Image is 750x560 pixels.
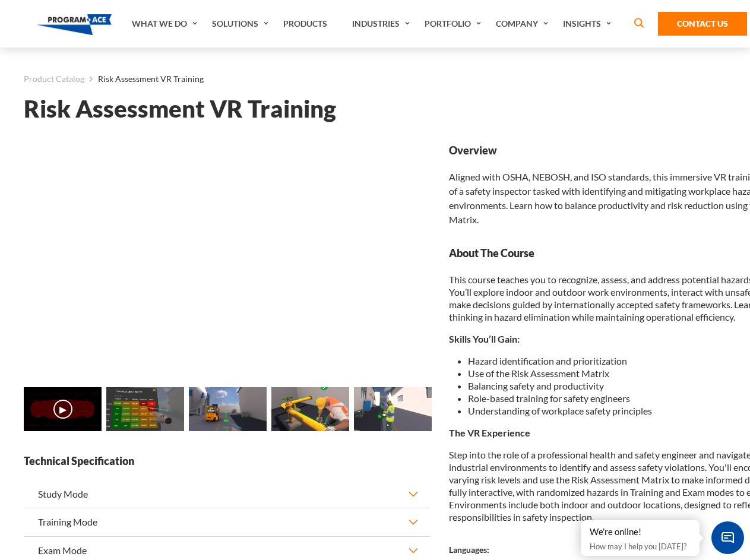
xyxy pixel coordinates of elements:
[53,400,72,419] button: ▶
[658,12,747,36] a: Contact Us
[590,526,691,538] div: We're online!
[24,143,430,372] iframe: Risk Assessment VR Training - Video 0
[189,387,267,431] img: Risk Assessment VR Training - Preview 2
[24,480,430,508] button: Study Mode
[24,71,84,87] a: Product Catalog
[24,508,430,536] button: Training Mode
[106,387,184,431] img: Risk Assessment VR Training - Preview 1
[24,387,102,431] img: Risk Assessment VR Training - Video 0
[271,387,349,431] img: Risk Assessment VR Training - Preview 3
[37,14,112,35] img: Program-Ace
[711,521,744,554] span: Chat Widget
[449,545,489,555] strong: Languages:
[24,454,430,469] strong: Technical Specification
[590,539,691,553] p: How may I help you [DATE]?
[84,71,204,87] li: Risk Assessment VR Training
[354,387,432,431] img: Risk Assessment VR Training - Preview 4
